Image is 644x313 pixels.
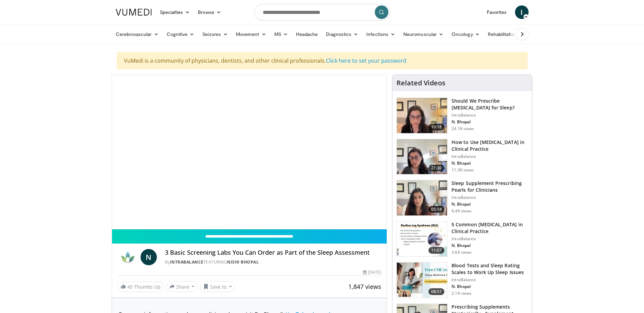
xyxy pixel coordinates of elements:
span: 10:18 [428,124,445,130]
span: 11:07 [428,247,445,254]
span: 21:30 [428,165,445,171]
img: IntraBalance [117,249,138,265]
a: Oncology [447,27,484,41]
div: By FEATURING [165,259,382,265]
h3: Sleep Supplement Prescribing Pearls for Clinicians [452,180,528,193]
img: e41a58fc-c8b3-4e06-accc-3dd0b2ae14cc.150x105_q85_crop-smart_upscale.jpg [397,222,447,257]
a: 10:18 Should We Prescribe [MEDICAL_DATA] for Sleep? IntraBalance N. Bhopal 24.1K views [397,98,528,133]
input: Search topics, interventions [254,4,390,20]
p: IntraBalance [452,112,528,118]
p: IntraBalance [452,236,528,242]
a: 21:30 How to Use [MEDICAL_DATA] in Clinical Practice IntraBalance N. Bhopal 11.0K views [397,139,528,175]
button: Save to [200,281,235,292]
a: Favorites [483,5,511,19]
a: IntraBalance [170,259,204,265]
span: 1,847 views [348,283,381,291]
p: N. Bhopal [452,284,528,289]
img: 662646f3-24dc-48fd-91cb-7f13467e765c.150x105_q85_crop-smart_upscale.jpg [397,139,447,174]
p: 3.6K views [452,250,472,255]
p: N. Bhopal [452,161,528,166]
a: Infections [362,27,399,41]
a: Seizures [198,27,232,41]
p: 11.0K views [452,167,474,173]
a: Movement [232,27,270,41]
h3: Blood Tests and Sleep Rating Scales to Work Up Sleep Issues [452,262,528,276]
img: f7087805-6d6d-4f4e-b7c8-917543aa9d8d.150x105_q85_crop-smart_upscale.jpg [397,98,447,133]
p: 2.1K views [452,291,472,296]
img: 247ca3b2-fc43-4042-8c3d-b42db022ef6a.150x105_q85_crop-smart_upscale.jpg [397,263,447,298]
a: 05:14 Sleep Supplement Prescribing Pearls for Clinicians IntraBalance N. Bhopal 6.4K views [397,180,528,216]
button: Share [166,281,198,292]
a: Diagnostics [322,27,362,41]
span: 05:14 [428,206,445,213]
a: Specialties [156,5,194,19]
h3: How to Use [MEDICAL_DATA] in Clinical Practice [452,139,528,152]
a: I [515,5,529,19]
a: 45 Thumbs Up [117,281,164,292]
img: VuMedi Logo [116,9,152,16]
span: 08:57 [428,288,445,295]
p: 24.1K views [452,126,474,131]
a: Headache [292,27,322,41]
p: 6.4K views [452,208,472,214]
p: N. Bhopal [452,243,528,248]
img: 38bb175e-6d6c-4ece-ba99-644c925e62de.150x105_q85_crop-smart_upscale.jpg [397,180,447,215]
a: Browse [194,5,225,19]
p: IntraBalance [452,277,528,283]
div: [DATE] [363,269,381,275]
a: Rehabilitation [484,27,521,41]
a: Neuromuscular [399,27,447,41]
h4: 3 Basic Screening Labs You Can Order as Part of the Sleep Assessment [165,249,382,256]
h3: Should We Prescribe [MEDICAL_DATA] for Sleep? [452,98,528,111]
p: N. Bhopal [452,119,528,125]
a: N [141,249,157,265]
video-js: Video Player [112,75,387,229]
h4: Related Videos [397,79,445,87]
span: 45 [127,284,133,290]
a: Click here to set your password [326,57,406,64]
h3: 5 Common [MEDICAL_DATA] in Clinical Practice [452,221,528,235]
a: 11:07 5 Common [MEDICAL_DATA] in Clinical Practice IntraBalance N. Bhopal 3.6K views [397,221,528,257]
div: VuMedi is a community of physicians, dentists, and other clinical professionals. [117,52,528,69]
p: N. Bhopal [452,202,528,207]
a: Nishi Bhopal [227,259,259,265]
a: MS [270,27,292,41]
p: IntraBalance [452,195,528,200]
p: IntraBalance [452,154,528,159]
a: Cerebrovascular [112,27,163,41]
a: 08:57 Blood Tests and Sleep Rating Scales to Work Up Sleep Issues IntraBalance N. Bhopal 2.1K views [397,262,528,298]
a: Cognitive [163,27,199,41]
